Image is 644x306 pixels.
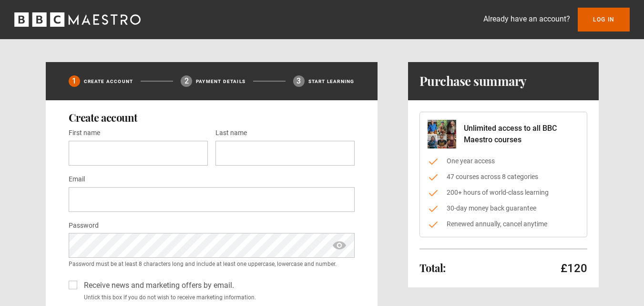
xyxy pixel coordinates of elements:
label: First name [69,127,100,139]
div: 1 [69,75,80,87]
p: Already have an account? [483,13,570,25]
p: Unlimited access to all BBC Maestro courses [464,123,579,146]
label: Last name [215,127,247,139]
h1: Purchase summary [419,74,527,89]
li: 30-day money back guarantee [428,203,579,213]
p: Create Account [84,78,133,85]
label: Password [69,220,99,232]
li: 200+ hours of world-class learning [428,188,579,198]
label: Receive news and marketing offers by email. [80,280,234,291]
h2: Create account [69,112,355,123]
div: 3 [293,75,305,87]
li: 47 courses across 8 categories [428,172,579,182]
p: Payment details [196,78,245,85]
small: Untick this box if you do not wish to receive marketing information. [80,293,355,302]
li: Renewed annually, cancel anytime [428,219,579,229]
small: Password must be at least 8 characters long and include at least one uppercase, lowercase and num... [69,260,355,268]
div: 2 [181,75,192,87]
p: Start learning [308,78,355,85]
svg: BBC Maestro [14,12,141,27]
a: Log In [578,8,630,32]
span: show password [332,233,347,258]
li: One year access [428,156,579,166]
p: £120 [561,261,587,276]
h2: Total: [419,262,446,274]
label: Email [69,174,85,185]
